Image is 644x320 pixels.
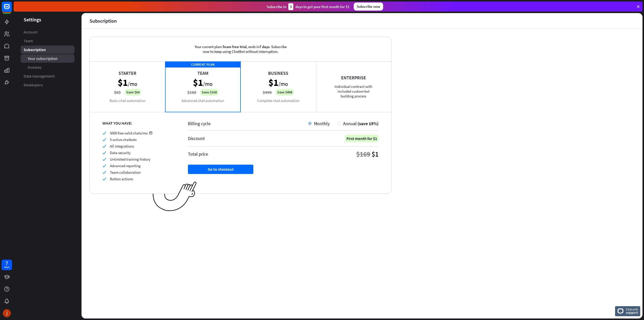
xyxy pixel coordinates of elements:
div: Subscription [90,18,117,24]
span: Team free trial [222,44,247,49]
i: check [102,131,106,135]
a: Developers [21,81,74,89]
div: $169 [356,150,370,159]
div: Discount [188,135,205,141]
img: ec979a0a656117aaf919.png [153,182,197,211]
span: 7 days [259,44,269,49]
div: First month for $1 [345,135,379,142]
i: check [102,170,106,174]
div: WHAT YOU HAVE: [102,121,175,126]
div: 3 [288,3,293,10]
span: Team collaboration [110,170,141,175]
i: check [102,177,106,181]
span: Data management [24,74,55,79]
i: check [102,144,106,148]
div: Billing cycle [188,121,308,126]
span: Data security [110,150,131,155]
span: (save 15%) [357,121,379,126]
a: Data management [21,72,74,80]
span: Invoices [28,65,42,70]
span: Annual [343,121,357,126]
span: Developers [24,82,43,88]
div: Subscribe in days to get your first month for $1 [267,3,350,10]
span: All integrations [110,144,134,149]
div: Your current plan: , ends in . Subscribe now to keep using ChatBot without interruption. [186,37,295,61]
span: Chat with [626,307,638,312]
a: Team [21,37,74,45]
span: support [626,310,638,315]
a: Account [21,28,74,36]
span: 5000 free valid chats/mo [110,131,148,135]
span: Subscription [24,47,46,52]
div: 7 [6,261,8,265]
span: Team [24,38,33,44]
a: 7 days [2,260,12,270]
span: Account [24,29,37,35]
span: Advanced reporting [110,163,141,168]
span: 5 active chatbots [110,137,137,142]
a: Invoices [21,63,74,72]
span: Your subscription [28,56,58,61]
div: Total price [188,151,208,157]
span: Monthly [314,121,330,126]
a: Your subscription [21,54,74,63]
div: $1 [372,150,379,159]
div: Subscribe now [354,3,383,11]
i: check [102,151,106,155]
i: check [102,164,106,168]
span: Button actions [110,176,133,181]
button: Open LiveChat chat widget [4,2,19,17]
div: days [4,265,9,269]
i: check [102,138,106,141]
header: Settings [14,16,82,23]
button: Go to checkout [188,165,253,174]
span: Unlimited training history [110,157,150,162]
i: check [102,157,106,161]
